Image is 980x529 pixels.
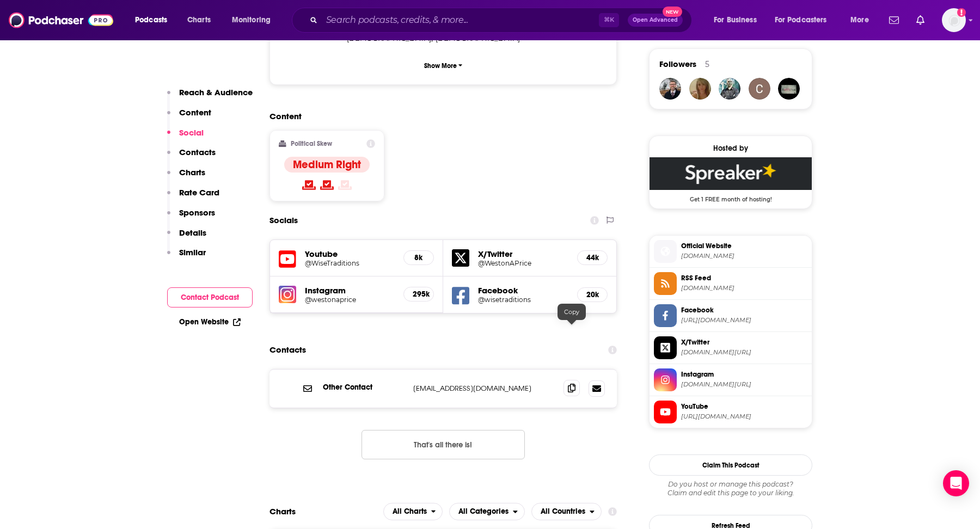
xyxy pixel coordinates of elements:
a: Instagram[DOMAIN_NAME][URL] [654,368,807,391]
p: Social [179,127,204,138]
a: cameroncharles789 [749,78,770,100]
button: Contact Podcast [167,287,253,307]
p: Rate Card [179,187,219,198]
h5: 8k [413,253,425,262]
p: Content [179,107,211,118]
span: All Countries [541,508,585,515]
button: Details [167,227,206,248]
button: Charts [167,167,205,187]
img: Podchaser - Follow, Share and Rate Podcasts [9,10,113,30]
p: Show More [424,62,457,70]
span: Logged in as TeemsPR [942,8,966,32]
p: Reach & Audience [179,87,253,97]
button: Nothing here. [362,430,525,459]
h2: Political Skew [291,140,332,147]
span: More [850,13,869,28]
span: For Podcasters [775,13,827,28]
img: ccox [659,78,681,100]
a: @WiseTraditions [305,259,395,267]
a: Spreaker Deal: Get 1 FREE month of hosting! [650,157,812,202]
span: YouTube [681,402,807,411]
button: Rate Card [167,187,219,207]
p: Sponsors [179,207,215,218]
img: daniel.tisi [719,78,740,100]
h2: Charts [269,506,296,516]
h5: Instagram [305,285,395,296]
span: Podcasts [135,13,167,28]
button: Claim This Podcast [649,454,812,476]
p: [EMAIL_ADDRESS][DOMAIN_NAME] [413,384,555,393]
p: Contacts [179,147,216,157]
img: insightparentcoaching [778,78,800,100]
span: Official Website [681,241,807,251]
div: Copy [558,304,586,320]
span: [DEMOGRAPHIC_DATA] [347,34,431,42]
div: Claim and edit this page to your liking. [649,480,812,497]
span: New [663,7,682,17]
div: Hosted by [650,144,812,153]
span: All Categories [458,508,509,515]
input: Search podcasts, credits, & more... [322,11,599,29]
a: RSS Feed[DOMAIN_NAME] [654,272,807,295]
span: RSS Feed [681,273,807,283]
a: X/Twitter[DOMAIN_NAME][URL] [654,336,807,359]
h4: Medium Right [293,158,361,171]
a: Facebook[URL][DOMAIN_NAME] [654,304,807,327]
span: Do you host or manage this podcast? [649,480,812,489]
a: Show notifications dropdown [912,11,929,29]
span: ⌘ K [599,13,619,27]
span: Followers [659,59,696,69]
span: spreaker.com [681,284,807,292]
h2: Platforms [383,503,443,520]
img: User Profile [942,8,966,32]
p: Other Contact [323,383,405,392]
a: Open Website [179,317,241,327]
button: open menu [449,503,525,520]
button: Show profile menu [942,8,966,32]
h5: Facebook [478,285,568,296]
button: Social [167,127,204,147]
a: Show notifications dropdown [885,11,903,29]
h5: X/Twitter [478,249,568,259]
span: X/Twitter [681,337,807,347]
h5: 295k [413,290,425,299]
span: All Charts [393,508,427,515]
a: Official Website[DOMAIN_NAME] [654,240,807,263]
img: Code0tc [689,78,711,100]
span: Get 1 FREE month of hosting! [650,190,812,203]
a: Charts [180,11,217,29]
h2: Content [269,111,608,121]
button: open menu [383,503,443,520]
span: spreaker.com [681,252,807,260]
span: instagram.com/westonaprice [681,380,807,389]
h5: @wisetraditions [478,296,568,304]
h2: Countries [531,503,602,520]
button: open menu [127,11,181,29]
button: Similar [167,247,206,267]
h5: @westonaprice [305,296,395,304]
div: 5 [705,59,709,69]
a: YouTube[URL][DOMAIN_NAME] [654,401,807,423]
span: For Business [714,13,757,28]
h5: 44k [586,253,598,262]
button: open menu [843,11,883,29]
span: Facebook [681,305,807,315]
img: Spreaker Deal: Get 1 FREE month of hosting! [650,157,812,190]
button: open menu [224,11,285,29]
a: @WestonAPrice [478,259,568,267]
span: twitter.com/WestonAPrice [681,348,807,356]
img: iconImage [279,286,296,303]
button: Contacts [167,147,216,167]
button: open menu [768,11,843,29]
h5: Youtube [305,249,395,259]
div: Open Intercom Messenger [943,470,969,496]
span: [DEMOGRAPHIC_DATA] [436,34,520,42]
span: Charts [187,13,211,28]
button: open menu [706,11,770,29]
span: Instagram [681,370,807,379]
